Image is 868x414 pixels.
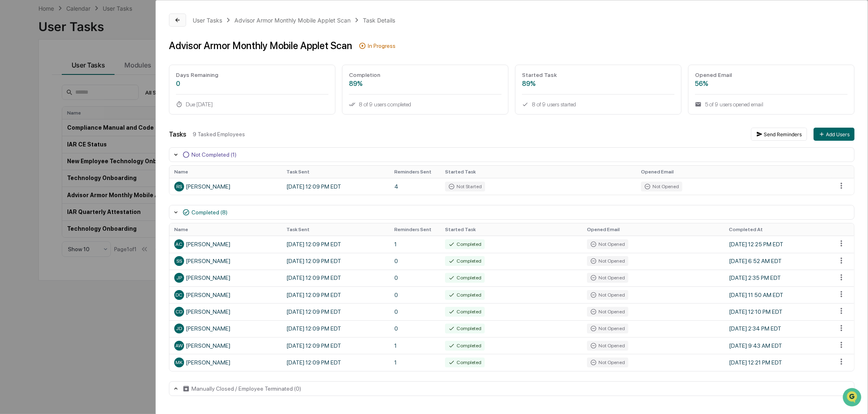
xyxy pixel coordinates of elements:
[389,253,440,270] td: 0
[724,303,832,320] td: [DATE] 12:10 PM EDT
[281,320,389,337] td: [DATE] 12:09 PM EDT
[842,387,864,409] iframe: Open customer support
[363,17,396,24] div: Task Details
[445,256,485,266] div: Completed
[139,117,149,127] button: Start new chat
[58,191,99,197] a: Powered byPylon
[587,358,628,367] div: Not Opened
[389,286,440,303] td: 0
[445,324,485,333] div: Completed
[175,309,182,315] span: CD
[234,17,351,24] div: Advisor Armor Monthly Mobile Applet Scan
[281,236,389,252] td: [DATE] 12:09 PM EDT
[176,101,328,108] div: Due [DATE]
[176,326,182,331] span: JD
[349,80,501,88] div: 89%
[724,286,832,303] td: [DATE] 11:50 AM EDT
[751,128,807,141] button: Send Reminders
[582,223,724,236] th: Opened Email
[5,152,56,167] a: 🖐️Preclearance
[281,286,389,303] td: [DATE] 12:09 PM EDT
[695,80,848,88] div: 56%
[174,341,277,351] div: [PERSON_NAME]
[8,156,15,163] div: 🖐️
[587,239,628,249] div: Not Opened
[281,303,389,320] td: [DATE] 12:09 PM EDT
[587,290,628,300] div: Not Opened
[724,320,832,337] td: [DATE] 2:34 PM EDT
[56,152,105,167] a: 🗄️Attestations
[445,341,485,351] div: Completed
[174,182,277,191] div: [PERSON_NAME]
[641,182,682,191] div: Not Opened
[176,275,182,281] span: JP
[389,236,440,252] td: 1
[389,166,440,178] th: Reminders Sent
[174,256,277,266] div: [PERSON_NAME]
[175,292,182,298] span: DC
[175,241,182,247] span: AC
[636,166,832,178] th: Opened Email
[281,166,389,178] th: Task Sent
[445,273,485,283] div: Completed
[174,273,277,283] div: [PERSON_NAME]
[191,151,236,158] div: Not Completed (1)
[695,72,848,78] div: Opened Email
[724,354,832,371] td: [DATE] 12:21 PM EDT
[176,258,182,264] span: SS
[281,178,389,195] td: [DATE] 12:09 PM EDT
[389,178,440,195] td: 4
[389,303,440,320] td: 0
[724,270,832,286] td: [DATE] 2:35 PM EDT
[389,354,440,371] td: 1
[8,115,23,130] img: 1746055101610-c473b297-6a78-478c-a979-82029cc54cd1
[176,80,328,88] div: 0
[281,253,389,270] td: [DATE] 12:09 PM EDT
[193,131,744,137] div: 9 Tasked Employees
[175,343,183,349] span: AW
[8,45,25,61] img: Greenboard
[176,184,182,189] span: RS
[587,256,628,266] div: Not Opened
[281,337,389,354] td: [DATE] 12:09 PM EDT
[522,80,675,88] div: 89%
[191,209,227,216] div: Completed (8)
[445,290,485,300] div: Completed
[445,358,485,367] div: Completed
[389,270,440,286] td: 0
[28,115,134,123] div: Start new chat
[174,239,277,249] div: [PERSON_NAME]
[445,307,485,317] div: Completed
[695,101,848,108] div: 5 of 9 users opened email
[81,191,99,197] span: Pylon
[587,307,628,317] div: Not Opened
[349,72,501,78] div: Completion
[28,123,103,130] div: We're available if you need us!
[174,324,277,333] div: [PERSON_NAME]
[281,354,389,371] td: [DATE] 12:09 PM EDT
[389,337,440,354] td: 1
[445,239,485,249] div: Completed
[174,290,277,300] div: [PERSON_NAME]
[169,130,186,138] div: Tasks
[169,40,352,52] div: Advisor Armor Monthly Mobile Applet Scan
[169,166,281,178] th: Name
[174,358,277,367] div: [PERSON_NAME]
[445,182,485,191] div: Not Started
[440,166,636,178] th: Started Task
[349,101,501,108] div: 8 of 9 users completed
[176,72,328,78] div: Days Remaining
[440,223,582,236] th: Started Task
[59,156,66,163] div: 🗄️
[389,320,440,337] td: 0
[191,385,301,392] div: Manually Closed / Employee Terminated (0)
[67,155,101,164] span: Attestations
[587,273,628,283] div: Not Opened
[16,155,53,164] span: Preclearance
[522,72,675,78] div: Started Task
[5,168,55,182] a: 🔎Data Lookup
[175,360,182,365] span: MK
[16,171,52,179] span: Data Lookup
